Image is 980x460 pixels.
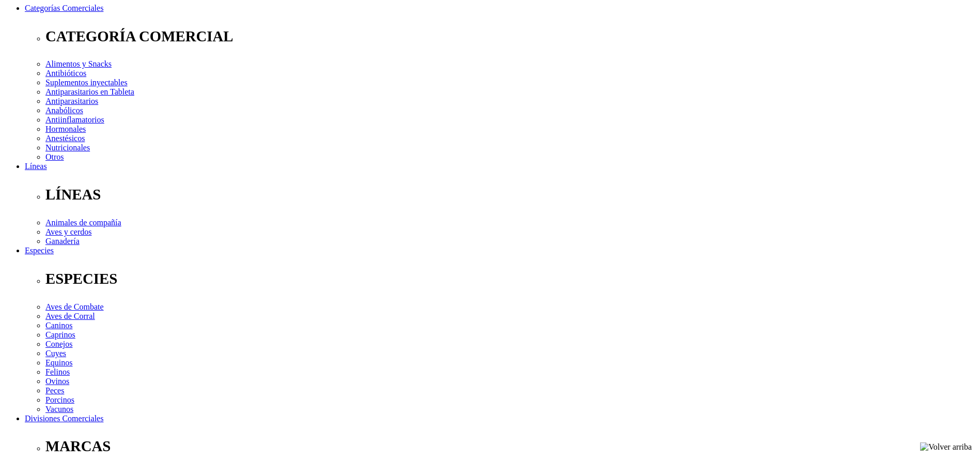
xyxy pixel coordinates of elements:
[45,78,128,87] a: Suplementos inyectables
[45,87,134,96] a: Antiparasitarios en Tableta
[45,28,976,45] p: CATEGORÍA COMERCIAL
[25,162,47,171] a: Líneas
[45,125,86,133] a: Hormonales
[45,143,90,152] a: Nutricionales
[45,186,976,203] p: LÍNEAS
[25,246,54,255] a: Especies
[45,312,95,320] a: Aves de Corral
[45,237,80,246] a: Ganadería
[45,69,86,78] a: Antibióticos
[45,59,112,68] a: Alimentos y Snacks
[45,227,91,236] a: Aves y cerdos
[45,302,104,311] a: Aves de Combate
[45,134,85,143] a: Anestésicos
[5,348,178,455] iframe: Brevo live chat
[45,330,75,339] a: Caprinos
[25,4,103,12] a: Categorías Comerciales
[45,115,104,124] a: Antiinflamatorios
[45,152,64,161] a: Otros
[920,442,972,452] img: Volver arriba
[45,97,98,105] a: Antiparasitarios
[45,340,72,348] a: Conejos
[45,270,976,287] p: ESPECIES
[45,106,83,115] a: Anabólicos
[45,438,976,455] p: MARCAS
[45,321,72,330] a: Caninos
[45,218,121,227] a: Animales de compañía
